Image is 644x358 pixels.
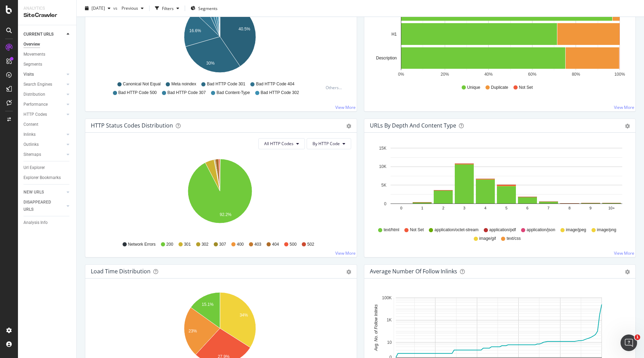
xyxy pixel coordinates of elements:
[91,155,348,235] svg: A chart.
[387,340,392,345] text: 10
[379,164,386,169] text: 10K
[625,270,630,274] div: gear
[23,151,65,158] a: Sitemaps
[152,3,182,14] button: Filters
[240,313,248,318] text: 34%
[635,335,640,340] span: 1
[479,236,496,242] span: image/gif
[23,31,54,38] div: CURRENT URLS
[23,41,71,48] a: Overview
[23,51,45,58] div: Movements
[206,61,214,66] text: 30%
[382,295,392,300] text: 100K
[614,72,625,77] text: 100%
[128,242,156,247] span: Network Errors
[23,31,65,38] a: CURRENT URLS
[92,5,105,11] span: 2025 Sep. 1st
[119,3,146,14] button: Previous
[23,189,44,196] div: NEW URLS
[608,206,615,210] text: 10+
[23,219,48,226] div: Analysis Info
[91,122,173,129] div: HTTP Status Codes Distribution
[254,242,261,247] span: 403
[386,318,392,322] text: 1K
[621,335,637,351] iframe: Intercom live chat
[507,236,521,242] span: text/css
[484,72,492,77] text: 40%
[188,3,220,14] button: Segments
[239,27,250,31] text: 40.5%
[23,101,65,108] a: Performance
[441,72,449,77] text: 20%
[23,141,65,148] a: Outlinks
[568,206,570,210] text: 8
[23,71,34,78] div: Visits
[410,227,424,233] span: Not Set
[23,131,36,138] div: Inlinks
[184,242,191,247] span: 301
[391,32,397,37] text: H1
[167,90,206,96] span: Bad HTTP Code 307
[23,91,45,98] div: Distribution
[23,101,48,108] div: Performance
[384,227,399,233] span: text/html
[566,227,586,233] span: image/jpeg
[272,242,279,247] span: 404
[189,329,197,333] text: 23%
[313,141,340,147] span: By HTTP Code
[528,72,536,77] text: 60%
[23,164,45,171] div: Url Explorer
[326,85,345,91] div: Others...
[23,174,61,181] div: Explorer Bookmarks
[335,104,356,110] a: View More
[23,164,71,171] a: Url Explorer
[220,212,231,217] text: 92.2%
[527,227,555,233] span: application/json
[614,104,634,110] a: View More
[23,219,71,226] a: Analysis Info
[307,242,314,247] span: 502
[23,174,71,181] a: Explorer Bookmarks
[484,206,486,210] text: 4
[23,151,41,158] div: Sitemaps
[23,121,71,128] a: Content
[400,206,402,210] text: 0
[23,41,40,48] div: Overview
[23,81,52,88] div: Search Engines
[290,242,297,247] span: 500
[171,81,196,87] span: Meta noindex
[119,5,138,11] span: Previous
[256,81,294,87] span: Bad HTTP Code 404
[421,206,423,210] text: 1
[123,81,161,87] span: Canonical Not Equal
[370,268,457,275] div: Average Number of Follow Inlinks
[467,85,480,91] span: Unique
[162,5,174,11] div: Filters
[118,90,157,96] span: Bad HTTP Code 500
[23,6,71,11] div: Analytics
[335,250,356,256] a: View More
[589,206,592,210] text: 9
[307,138,351,149] button: By HTTP Code
[376,56,396,60] text: Description
[379,146,386,151] text: 15K
[491,85,508,91] span: Duplicate
[23,91,65,98] a: Distribution
[373,304,378,351] text: Avg. No. of Follow Inlinks
[217,90,250,96] span: Bad Content-Type
[23,61,71,68] a: Segments
[264,141,294,147] span: All HTTP Codes
[23,111,65,118] a: HTTP Codes
[370,144,627,224] svg: A chart.
[237,242,244,247] span: 400
[23,71,65,78] a: Visits
[346,270,351,274] div: gear
[346,124,351,129] div: gear
[23,81,65,88] a: Search Engines
[23,121,38,128] div: Content
[91,268,151,275] div: Load Time Distribution
[23,111,47,118] div: HTTP Codes
[23,189,65,196] a: NEW URLS
[23,199,65,213] a: DISAPPEARED URLS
